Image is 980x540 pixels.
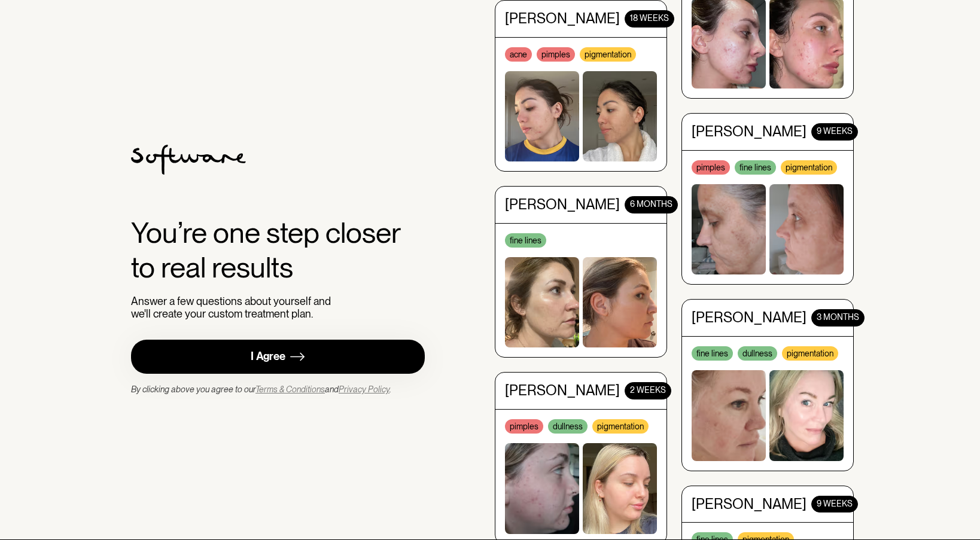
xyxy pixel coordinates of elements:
div: pigmentation [782,338,838,352]
div: 6 months [625,188,678,205]
div: 2 WEEKS [625,374,671,391]
div: [PERSON_NAME] [692,115,806,132]
div: [PERSON_NAME] [505,2,620,19]
div: You’re one step closer to real results [131,216,425,285]
a: Privacy Policy [339,385,389,394]
div: pigmentation [592,411,649,425]
div: [PERSON_NAME] [692,301,806,318]
div: dullness [738,338,777,352]
div: pimples [537,38,575,53]
div: 18 WEEKS [625,2,674,19]
div: dullness [548,411,588,425]
div: fine lines [505,225,546,239]
div: Answer a few questions about yourself and we'll create your custom treatment plan. [131,295,336,321]
div: pigmentation [738,524,794,538]
div: fine lines [692,524,733,538]
div: acne [505,38,532,53]
div: 9 WEEKS [811,115,858,132]
div: pimples [692,152,730,166]
div: By clicking above you agree to our and . [131,383,391,395]
div: [PERSON_NAME] [505,188,620,205]
div: 3 MONTHS [811,301,865,318]
div: [PERSON_NAME] [505,374,620,391]
div: pigmentation [580,38,636,53]
div: fine lines [735,152,776,166]
div: I Agree [251,350,285,364]
a: Terms & Conditions [255,385,325,394]
div: pimples [505,411,543,425]
a: I Agree [131,340,425,374]
div: 9 WEEKS [811,487,858,504]
div: fine lines [692,338,733,352]
div: [PERSON_NAME] [692,487,806,504]
div: pigmentation [781,152,837,166]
